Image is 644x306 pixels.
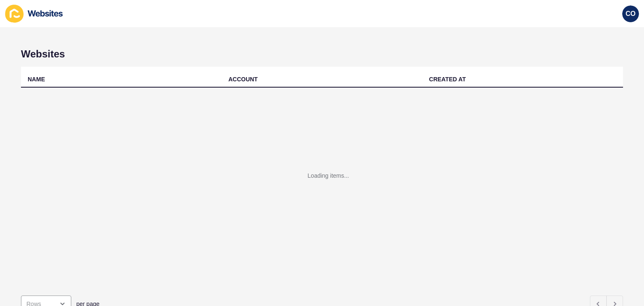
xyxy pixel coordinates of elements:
[308,171,349,180] div: Loading items...
[626,10,636,18] span: CO
[21,48,623,60] h1: Websites
[429,75,466,83] div: CREATED AT
[28,75,45,83] div: NAME
[229,75,258,83] div: ACCOUNT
